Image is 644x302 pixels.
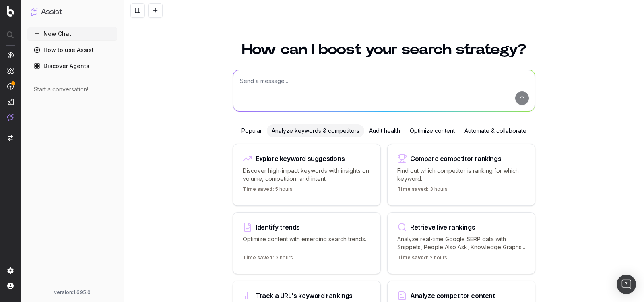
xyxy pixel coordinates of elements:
[31,289,114,296] div: version: 1.695.0
[237,124,267,137] div: Popular
[27,43,117,56] a: How to use Assist
[31,6,114,18] button: Assist
[7,99,14,105] img: Studio
[243,235,371,251] p: Optimize content with emerging search trends.
[243,254,293,264] p: 3 hours
[41,6,62,18] h1: Assist
[243,186,274,192] span: Time saved:
[8,135,13,141] img: Switch project
[256,292,353,299] div: Track a URL's keyword rankings
[7,6,14,17] img: Botify logo
[31,8,38,16] img: Assist
[7,283,14,289] img: My account
[34,85,111,93] div: Start a conversation!
[7,83,14,90] img: Activation
[397,254,447,264] p: 2 hours
[397,235,525,251] p: Analyze real-time Google SERP data with Snippets, People Also Ask, Knowledge Graphs...
[397,186,448,196] p: 3 hours
[243,167,371,183] p: Discover high-impact keywords with insights on volume, competition, and intent.
[617,275,636,294] div: Open Intercom Messenger
[243,186,293,196] p: 5 hours
[7,67,14,74] img: Intelligence
[405,124,460,137] div: Optimize content
[233,42,535,57] h1: How can I boost your search strategy?
[410,224,475,230] div: Retrieve live rankings
[397,186,429,192] span: Time saved:
[243,254,274,261] span: Time saved:
[460,124,531,137] div: Automate & collaborate
[410,155,501,162] div: Compare competitor rankings
[7,52,14,58] img: Analytics
[27,27,117,40] button: New Chat
[364,124,405,137] div: Audit health
[256,224,300,230] div: Identify trends
[7,267,14,274] img: Setting
[7,114,14,121] img: Assist
[397,254,429,261] span: Time saved:
[267,124,364,137] div: Analyze keywords & competitors
[256,155,345,162] div: Explore keyword suggestions
[27,60,117,72] a: Discover Agents
[397,167,525,183] p: Find out which competitor is ranking for which keyword.
[410,292,495,299] div: Analyze competitor content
